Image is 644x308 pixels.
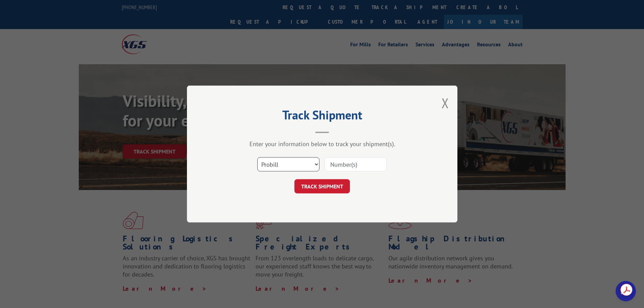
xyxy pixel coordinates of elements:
input: Number(s) [325,157,387,171]
div: Enter your information below to track your shipment(s). [221,140,424,148]
div: Open chat [616,281,636,301]
h2: Track Shipment [221,110,424,123]
button: Close modal [442,94,449,112]
button: TRACK SHIPMENT [294,179,350,193]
